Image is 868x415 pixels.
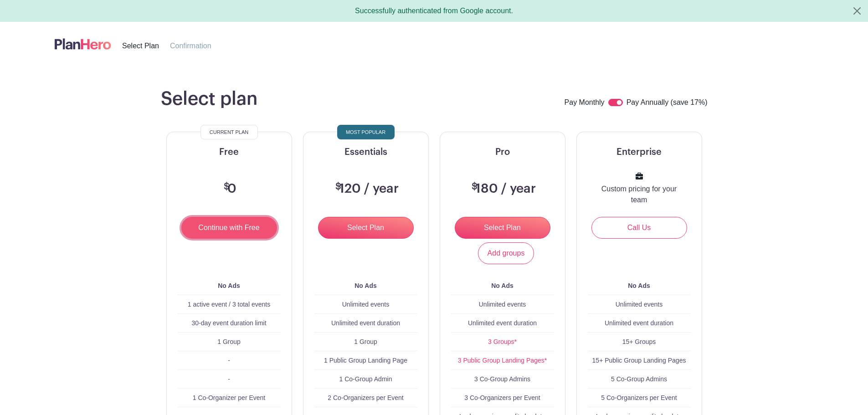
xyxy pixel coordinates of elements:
a: Add groups [478,242,534,264]
span: - [228,357,230,364]
span: Current Plan [210,127,248,138]
span: Most Popular [346,127,385,138]
span: $ [224,182,230,191]
span: 1 Group [354,338,377,345]
b: No Ads [491,282,513,289]
a: 3 Groups* [488,338,517,345]
span: Select Plan [122,42,159,50]
span: Unlimited events [616,301,663,308]
span: $ [335,182,341,191]
h5: Pro [451,147,554,158]
span: 5 Co-Organizers per Event [601,394,677,401]
b: No Ads [354,282,376,289]
span: 3 Co-Group Admins [474,375,530,383]
span: 15+ Public Group Landing Pages [592,357,686,364]
p: Custom pricing for your team [599,184,680,205]
label: Pay Monthly [565,97,605,109]
span: 1 Co-Group Admin [339,375,392,383]
span: Unlimited events [342,301,390,308]
span: 1 active event / 3 total events [188,301,270,308]
span: 2 Co-Organizers per Event [328,394,404,401]
h3: 180 / year [469,181,536,197]
span: $ [472,182,478,191]
span: 1 Group [217,338,241,345]
img: logo-507f7623f17ff9eddc593b1ce0a138ce2505c220e1c5a4e2b4648c50719b7d32.svg [55,36,111,51]
h1: Select plan [161,88,257,110]
span: - [228,375,230,383]
span: 15+ Groups [622,338,656,345]
span: 1 Public Group Landing Page [324,357,407,364]
span: Unlimited event duration [331,319,400,327]
span: Unlimited events [479,301,526,308]
h3: 120 / year [333,181,399,197]
label: Pay Annually (save 17%) [627,97,708,109]
span: 3 Co-Organizers per Event [464,394,540,401]
h5: Free [178,147,281,158]
h5: Enterprise [588,147,691,158]
input: Select Plan [455,217,550,239]
input: Continue with Free [181,217,277,239]
b: No Ads [218,282,240,289]
span: Unlimited event duration [605,319,673,327]
input: Select Plan [318,217,414,239]
span: Confirmation [170,42,211,50]
b: No Ads [628,282,650,289]
h5: Essentials [314,147,417,158]
span: 30-day event duration limit [191,319,266,327]
span: Unlimited event duration [468,319,537,327]
a: Call Us [591,217,687,239]
h3: 0 [221,181,236,197]
a: 3 Public Group Landing Pages* [458,357,547,364]
span: 1 Co-Organizer per Event [193,394,266,401]
span: 5 Co-Group Admins [611,375,667,383]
